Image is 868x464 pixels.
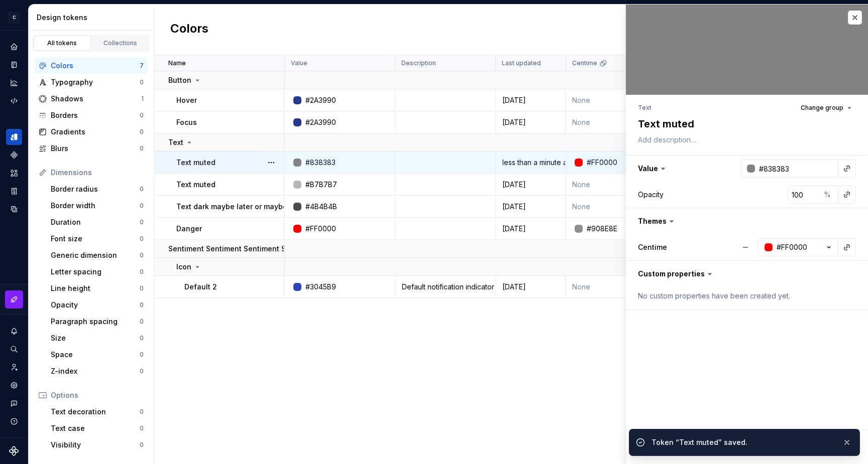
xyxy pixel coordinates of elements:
[51,283,140,293] div: Line height
[396,282,495,292] div: Default notification indicator color for Therapy. Used to convey unread information. Default noti...
[51,61,140,71] div: Colors
[496,95,565,105] div: [DATE]
[801,104,843,112] span: Change group
[140,235,144,243] div: 0
[401,59,436,67] p: Description
[176,224,202,234] p: Danger
[51,300,140,310] div: Opacity
[496,282,565,292] div: [DATE]
[6,57,22,73] a: Documentation
[140,424,144,432] div: 0
[176,180,215,190] p: Text muted
[51,201,140,211] div: Border width
[51,184,140,194] div: Border radius
[566,111,677,133] td: None
[305,202,337,212] div: #4B4B4B
[6,395,22,411] button: Contact support
[35,140,148,157] a: Blurs0
[176,202,327,212] p: Text dark maybe later or maybe add it now
[6,147,22,163] div: Components
[37,13,150,23] div: Design tokens
[47,214,148,230] a: Duration0
[47,420,148,436] a: Text case0
[51,143,140,153] div: Blurs
[47,347,148,363] a: Space0
[502,59,541,67] p: Last updated
[587,224,617,234] div: #908E8E
[176,262,191,272] p: Icon
[35,74,148,90] a: Typography0
[47,363,148,379] a: Z-index0
[6,359,22,375] a: Invite team
[47,231,148,247] a: Font size0
[51,77,140,87] div: Typography
[777,242,807,252] div: #FF0000
[47,198,148,214] a: Border width0
[638,242,667,252] label: Centime
[652,437,834,447] div: Token “Text muted” saved.
[140,318,144,326] div: 0
[35,91,148,107] a: Shadows1
[168,75,191,85] p: Button
[6,341,22,357] button: Search ⌘K
[140,202,144,210] div: 0
[184,282,217,292] p: Default 2
[47,297,148,313] a: Opacity0
[168,137,183,147] p: Text
[51,317,140,327] div: Paragraph spacing
[140,62,144,70] div: 7
[35,107,148,123] a: Borders0
[291,59,307,67] p: Value
[37,39,87,47] div: All tokens
[638,104,652,111] li: Text
[140,268,144,276] div: 0
[6,201,22,217] a: Data sources
[35,58,148,74] a: Colors7
[51,407,140,417] div: Text decoration
[2,7,26,28] button: C
[6,165,22,181] a: Assets
[51,390,144,400] div: Options
[140,284,144,292] div: 0
[305,117,336,127] div: #2A3990
[51,250,140,260] div: Generic dimension
[9,446,19,456] svg: Supernova Logo
[47,314,148,330] a: Paragraph spacing0
[168,244,533,254] p: Sentiment Sentiment Sentiment Sentiment SentimentSentimentSentimentSentimentSentimentSentiment
[496,202,565,212] div: [DATE]
[51,267,140,277] div: Letter spacing
[140,441,144,449] div: 0
[305,224,336,234] div: #FF0000
[6,377,22,393] a: Settings
[47,181,148,197] a: Border radius0
[566,89,677,111] td: None
[35,124,148,140] a: Gradients0
[176,95,197,105] p: Hover
[140,144,144,152] div: 0
[51,217,140,227] div: Duration
[587,158,617,168] div: #FF0000
[6,323,22,339] button: Notifications
[47,437,148,453] a: Visibility0
[51,366,140,376] div: Z-index
[176,117,197,127] p: Focus
[496,117,565,127] div: [DATE]
[305,180,337,190] div: #B7B7B7
[140,251,144,259] div: 0
[47,280,148,296] a: Line height0
[140,367,144,375] div: 0
[6,129,22,145] a: Design tokens
[496,180,565,190] div: [DATE]
[796,101,856,115] button: Change group
[758,238,838,256] button: #FF0000
[6,39,22,55] div: Home
[141,95,144,103] div: 1
[788,186,820,204] input: 100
